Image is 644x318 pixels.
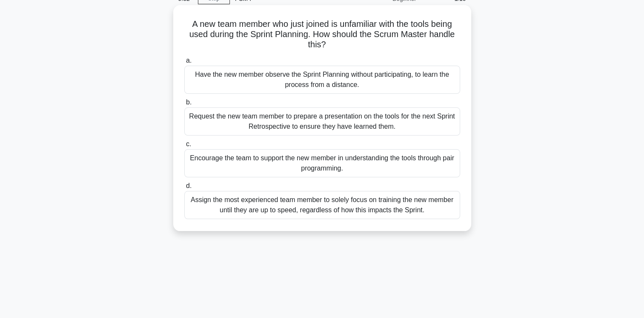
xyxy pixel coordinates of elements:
div: Assign the most experienced team member to solely focus on training the new member until they are... [184,191,460,219]
span: d. [186,182,192,189]
h5: A new team member who just joined is unfamiliar with the tools being used during the Sprint Plann... [183,19,461,50]
div: Encourage the team to support the new member in understanding the tools through pair programming. [184,149,460,177]
div: Request the new team member to prepare a presentation on the tools for the next Sprint Retrospect... [184,107,460,136]
span: c. [186,140,191,147]
span: b. [186,98,192,106]
span: a. [186,57,192,64]
div: Have the new member observe the Sprint Planning without participating, to learn the process from ... [184,66,460,94]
